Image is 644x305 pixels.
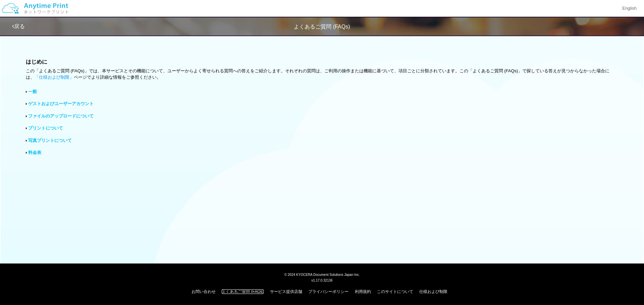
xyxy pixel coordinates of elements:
[28,113,94,119] a: ファイルのアップロードについて
[26,68,618,80] div: この「よくあるご質問 (FAQs)」では、本サービスとその機能について、ユーザーからよく寄せられる質問への答えをご紹介します。それぞれの質問は、ご利用の操作または機能に基づいて、項目ごとに分類さ...
[28,126,63,131] a: プリントについて
[311,278,332,282] span: v1.17.0.32136
[308,289,348,294] a: プライバシーポリシー
[355,289,371,294] a: 利用規約
[28,150,41,155] a: 料金表
[28,138,72,143] a: 写真プリントについて
[26,59,618,65] h3: はじめに
[35,75,74,80] a: 「仕様および制限」
[377,289,413,294] a: このサイトについて
[294,24,350,29] span: よくあるご質問 (FAQs)
[222,289,264,294] a: よくあるご質問 (FAQs)
[28,89,37,94] a: 一般
[284,272,360,277] span: © 2024 KYOCERA Document Solutions Japan Inc.
[419,289,447,294] a: 仕様および制限
[270,289,302,294] a: サービス提供店舗
[12,23,25,29] a: 戻る
[192,289,216,294] a: お問い合わせ
[28,101,94,106] a: ゲストおよびユーザーアカウント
